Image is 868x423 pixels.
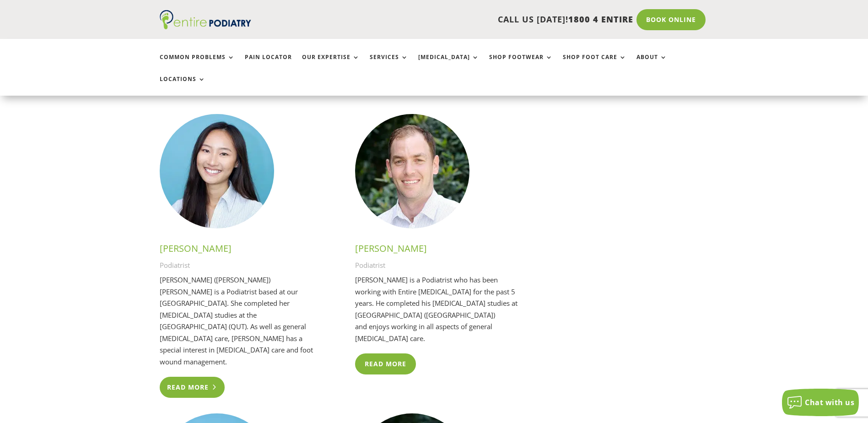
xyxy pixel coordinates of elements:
p: [PERSON_NAME] ([PERSON_NAME]) [PERSON_NAME] is a Podiatrist based at our [GEOGRAPHIC_DATA]. She c... [160,274,325,368]
a: Services [370,54,408,74]
a: Locations [160,76,205,96]
span: 1800 4 ENTIRE [568,14,633,25]
a: Entire Podiatry [160,22,251,31]
h3: [PERSON_NAME] [355,242,520,260]
a: Book Online [636,9,706,30]
p: [PERSON_NAME] is a Podiatrist who has been working with Entire [MEDICAL_DATA] for the past 5 year... [355,274,520,344]
a: Shop Foot Care [563,54,626,74]
a: Read More [355,353,416,374]
a: [MEDICAL_DATA] [418,54,479,74]
a: Shop Footwear [489,54,553,74]
img: Richard Langton [355,114,469,228]
a: Common Problems [160,54,235,74]
h3: [PERSON_NAME] [160,242,325,260]
img: Jesslyn Kee [160,114,274,228]
p: Podiatrist [160,260,325,275]
button: Chat with us [782,389,859,416]
img: logo (1) [160,10,251,29]
a: Read More [160,377,225,398]
p: Podiatrist [355,260,520,275]
a: Our Expertise [302,54,360,74]
a: About [636,54,667,74]
p: CALL US [DATE]! [286,14,633,26]
a: Pain Locator [245,54,292,74]
span: Chat with us [805,397,854,407]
